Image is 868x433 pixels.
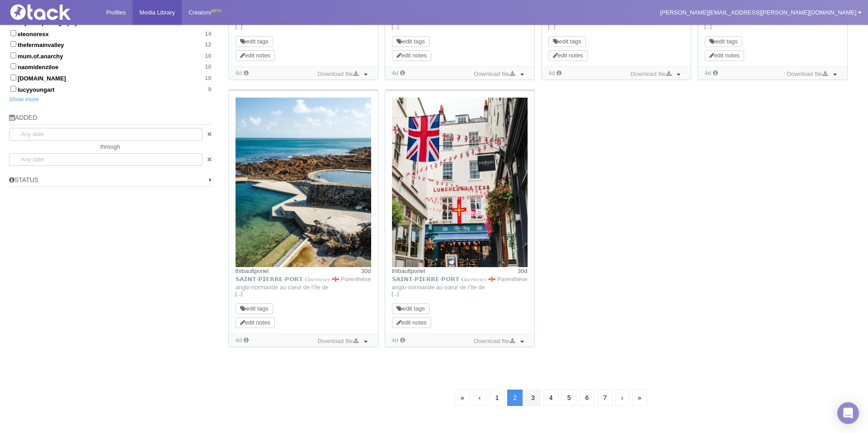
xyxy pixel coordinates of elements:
a: Download file [315,69,360,79]
a: First [455,390,470,406]
time: Added: 10/10/2025, 14:47:54 [705,70,711,76]
span: 10 [205,63,211,71]
span: 9 [208,86,211,93]
label: [DOMAIN_NAME] [9,73,212,82]
span: 10 [205,52,211,60]
label: thefermainvalley [9,40,212,49]
input: mum.of.anarchy10 [10,52,16,58]
a: edit tags [709,38,738,45]
a: […] [392,23,528,31]
label: eleonoresx [9,29,212,38]
a: edit notes [553,52,583,59]
input: eleonoresx14 [10,30,16,36]
input: Any date [9,153,203,166]
a: edit notes [396,319,427,326]
input: lucyyoungart9 [10,86,16,92]
time: Added: 10/10/2025, 14:47:50 [392,337,398,344]
a: edit notes [240,52,270,59]
a: […] [548,23,684,31]
a: 2 [507,390,523,406]
input: [DOMAIN_NAME]10 [10,75,16,80]
a: […] [236,290,371,298]
a: 4 [543,390,559,406]
label: lucyyoungart [9,85,212,94]
label: naomidenziloe [9,62,212,71]
a: edit tags [396,38,425,45]
span: 12 [205,41,211,48]
a: edit tags [553,38,581,45]
a: Next [615,390,629,406]
a: edit tags [396,305,425,312]
a: Download file [315,336,360,346]
time: Added: 10/10/2025, 14:47:59 [392,70,398,76]
span: 𝗦𝗔𝗜𝗡𝗧-𝗣𝗜𝗘𝗥𝗥𝗘-𝗣𝗢𝗥𝗧 𝐺𝑢𝑒𝑟𝑛𝑒𝑠𝑒𝑦 🇬🇬 Parenthèse anglo-normande au cœur de l’île de [GEOGRAPHIC_DATA], à... [236,276,371,323]
time: Added: 10/10/2025, 14:47:57 [548,70,555,76]
a: 6 [579,390,594,406]
a: 1 [489,390,505,406]
span: 14 [205,30,211,38]
a: Download file [784,69,830,79]
a: edit tags [240,38,269,45]
a: clear [203,153,212,166]
h5: Status [9,177,212,187]
time: Posted: 14/09/2025, 14:33:23 [518,267,528,275]
a: clear [203,128,212,141]
a: 5 [561,390,577,406]
img: Image may contain: nature, outdoors, scenery, water, waterfront, sky, summer, sea, horizon, perso... [236,98,371,267]
time: Posted: 14/09/2025, 14:33:23 [361,267,371,275]
h5: Added [9,114,212,125]
a: Previous [473,390,487,406]
a: Download file [472,336,517,346]
a: […] [236,23,371,31]
a: 3 [525,390,541,406]
label: mum.of.anarchy [9,51,212,60]
time: Added: 10/10/2025, 14:47:52 [236,337,242,344]
input: Any date [9,128,203,141]
a: Last [632,390,647,406]
div: through [9,141,212,153]
img: Image may contain: flag, chair, furniture, desk, table, united kingdom flag, person [392,98,528,267]
a: edit notes [240,319,270,326]
a: edit tags [240,305,269,312]
img: Tack [7,5,97,20]
a: Download file [628,69,673,79]
a: […] [392,290,528,298]
input: thefermainvalley12 [10,41,16,47]
a: 7 [597,390,613,406]
a: thibaultporiel [236,268,269,274]
time: Added: 10/10/2025, 14:48:01 [236,70,242,76]
a: edit notes [709,52,740,59]
a: Download file [472,69,517,79]
div: Open Intercom Messenger [837,402,859,424]
a: […] [705,23,840,31]
span: 𝗦𝗔𝗜𝗡𝗧-𝗣𝗜𝗘𝗥𝗥𝗘-𝗣𝗢𝗥𝗧 𝐺𝑢𝑒𝑟𝑛𝑒𝑠𝑒𝑦 🇬🇬 Parenthèse anglo-normande au cœur de l’île de [GEOGRAPHIC_DATA], à... [392,276,528,323]
a: thibaultporiel [392,268,425,274]
div: BETA [211,6,222,16]
a: edit notes [396,52,427,59]
span: 10 [205,75,211,82]
a: Show more [9,96,39,103]
input: naomidenziloe10 [10,63,16,69]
